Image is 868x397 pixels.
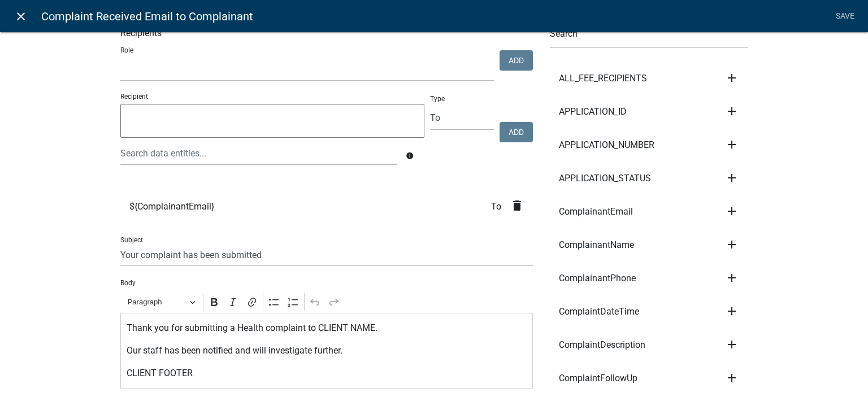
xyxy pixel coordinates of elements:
i: add [725,171,739,185]
i: add [725,204,739,218]
label: Type [430,95,445,102]
span: To [491,202,510,211]
span: ComplaintFollowUp [559,374,637,383]
span: ${ComplainantEmail} [129,202,214,211]
p: Thank you for submitting a Health complaint to CLIENT NAME. [127,321,527,335]
span: Complaint Received Email to Complainant [41,5,253,28]
span: ComplaintDateTime [559,307,639,316]
i: add [725,71,739,85]
button: Paragraph, Heading [123,293,201,311]
span: ComplainantPhone [559,274,636,283]
i: add [725,304,739,318]
div: Editor toolbar [120,291,533,312]
i: close [14,10,28,23]
i: add [725,138,739,151]
span: APPLICATION_NUMBER [559,141,654,150]
span: ALL_FEE_RECIPIENTS [559,74,647,83]
span: ComplainantEmail [559,207,633,216]
i: info [406,152,414,160]
p: Recipient [120,91,424,102]
input: Search data entities... [120,142,397,165]
p: CLIENT FOOTER [127,367,527,380]
span: ComplainantName [559,241,634,250]
button: Add [500,50,533,71]
label: Role [120,47,133,54]
span: APPLICATION_STATUS [559,174,651,183]
i: add [725,271,739,285]
span: ComplaintDescription [559,341,645,350]
a: Save [831,6,859,27]
i: add [725,371,739,385]
i: add [725,238,739,251]
button: Add [500,122,533,142]
span: Paragraph [128,295,186,309]
i: add [725,104,739,118]
span: APPLICATION_ID [559,107,627,116]
label: Body [120,280,136,286]
i: add [725,338,739,351]
div: Editor editing area: main. Press Alt+0 for help. [120,313,533,389]
h6: Recipients [120,28,533,38]
p: Our staff has been notified and will investigate further. [127,344,527,357]
i: delete [510,199,524,212]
